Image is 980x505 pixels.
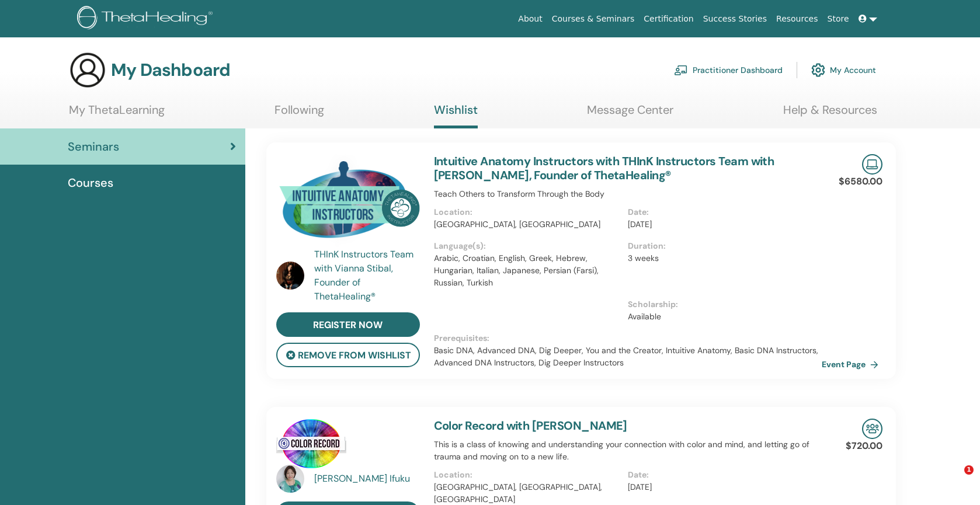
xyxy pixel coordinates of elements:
p: Location : [434,206,621,218]
a: Help & Resources [783,103,877,126]
p: Available [628,311,815,323]
a: Event Page [822,356,883,373]
p: Duration : [628,240,815,252]
h3: My Dashboard [111,60,230,81]
span: Seminars [68,138,119,155]
p: Scholarship : [628,298,815,311]
a: Wishlist [434,103,478,128]
img: Color Record [276,419,346,468]
a: Courses & Seminars [547,8,640,30]
a: About [513,8,547,30]
p: $6580.00 [839,175,882,189]
a: Practitioner Dashboard [674,57,783,83]
img: Intuitive Anatomy Instructors [276,154,420,251]
img: In-Person Seminar [862,419,882,439]
img: Live Online Seminar [862,154,882,175]
p: Arabic, Croatian, English, Greek, Hebrew, Hungarian, Italian, Japanese, Persian (Farsi), Russian,... [434,252,621,289]
img: chalkboard-teacher.svg [674,65,688,75]
a: Certification [639,8,698,30]
a: Color Record with [PERSON_NAME] [434,418,627,433]
p: Prerequisites : [434,332,822,344]
p: Language(s) : [434,240,621,252]
p: 3 weeks [628,252,815,264]
a: Intuitive Anatomy Instructors with THInK Instructors Team with [PERSON_NAME], Founder of ThetaHea... [434,154,774,183]
span: 1 [964,465,974,475]
a: THInK Instructors Team with Vianna Stibal, Founder of ThetaHealing® [314,248,422,304]
a: Store [823,8,854,30]
img: cog.svg [811,60,825,80]
p: Location : [434,469,621,481]
img: logo.png [77,6,217,32]
img: default.jpg [276,465,304,493]
a: Message Center [587,103,673,126]
p: [GEOGRAPHIC_DATA], [GEOGRAPHIC_DATA] [434,218,621,231]
p: Basic DNA, Advanced DNA, Dig Deeper, You and the Creator, Intuitive Anatomy, Basic DNA Instructor... [434,344,822,369]
a: register now [276,312,420,337]
span: Courses [68,174,113,191]
iframe: Intercom live chat [940,465,968,493]
p: Date : [628,206,815,218]
p: $720.00 [846,439,882,453]
a: Following [274,103,324,126]
p: [DATE] [628,218,815,231]
a: My Account [811,57,876,83]
p: Teach Others to Transform Through the Body [434,188,822,200]
p: This is a class of knowing and understanding your connection with color and mind, and letting go ... [434,438,822,463]
a: Resources [772,8,823,30]
span: register now [313,319,383,331]
p: [DATE] [628,481,815,493]
a: My ThetaLearning [69,103,165,126]
p: Date : [628,469,815,481]
img: default.jpg [276,262,304,290]
button: remove from wishlist [276,343,420,367]
img: generic-user-icon.jpg [69,51,106,89]
a: [PERSON_NAME] Ifuku [314,472,422,486]
a: Success Stories [698,8,772,30]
